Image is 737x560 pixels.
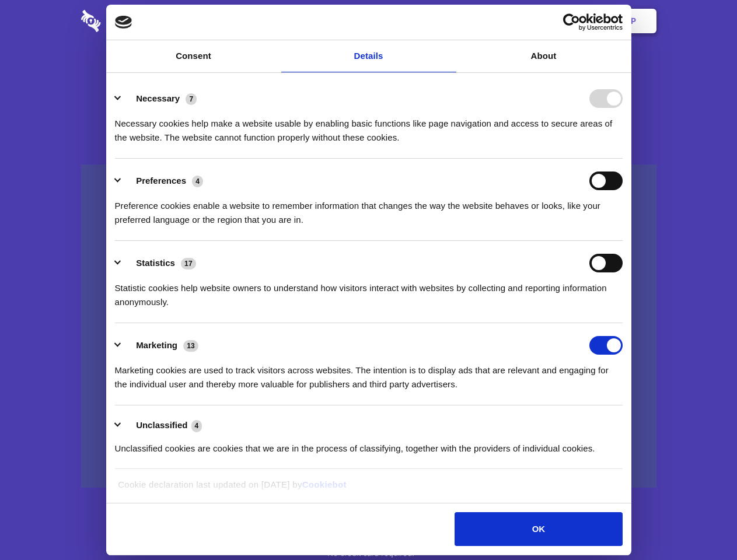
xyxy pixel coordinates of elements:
span: 4 [192,176,203,187]
a: Details [281,40,456,72]
div: Necessary cookies help make a website usable by enabling basic functions like page navigation and... [115,108,623,145]
button: Preferences (4) [115,171,211,190]
span: 7 [186,93,197,105]
span: 13 [183,340,198,352]
a: Contact [473,3,527,39]
button: OK [455,512,622,546]
h1: Eliminate Slack Data Loss. [81,52,656,94]
a: Wistia video thumbnail [81,164,656,488]
label: Necessary [136,93,180,103]
div: Unclassified cookies are cookies that we are in the process of classifying, together with the pro... [115,433,623,456]
button: Marketing (13) [115,336,206,355]
div: Preference cookies enable a website to remember information that changes the way the website beha... [115,190,623,227]
div: Marketing cookies are used to track visitors across websites. The intention is to display ads tha... [115,355,623,391]
label: Statistics [136,258,175,268]
img: logo-wordmark-white-trans-d4663122ce5f474addd5e946df7df03e33cb6a1c49d2221995e7729f52c070b2.svg [81,10,181,32]
iframe: Drift Widget Chat Controller [679,502,723,546]
h4: Auto-redaction of sensitive data, encrypted data sharing and self-destructing private chats. Shar... [81,106,656,145]
a: Pricing [343,3,393,39]
a: Consent [106,40,281,72]
button: Statistics (17) [115,254,204,272]
span: 4 [191,420,202,432]
a: About [456,40,631,72]
span: 17 [181,258,196,269]
img: logo [115,16,132,29]
label: Marketing [136,340,177,350]
a: Login [529,3,580,39]
button: Unclassified (4) [115,418,209,433]
button: Necessary (7) [115,89,204,108]
a: Cookiebot [302,480,347,489]
a: Usercentrics Cookiebot - opens in a new window [521,13,623,31]
div: Statistic cookies help website owners to understand how visitors interact with websites by collec... [115,272,623,309]
div: Cookie declaration last updated on [DATE] by [109,478,628,501]
label: Preferences [136,176,186,185]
